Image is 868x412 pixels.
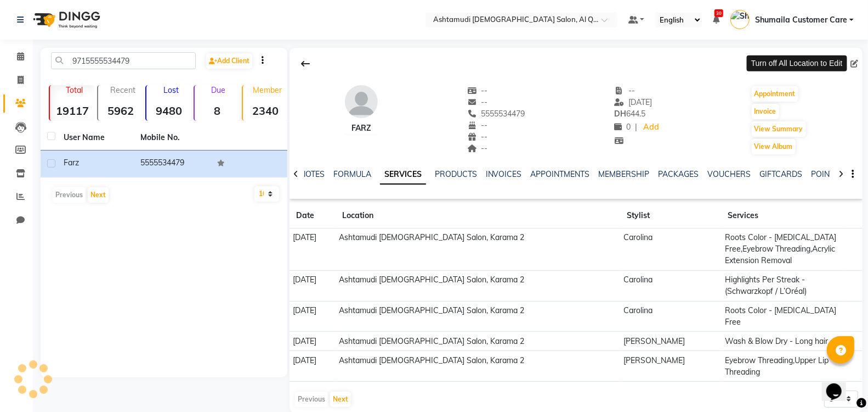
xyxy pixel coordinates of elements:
[722,301,843,332] td: Roots Color - [MEDICAL_DATA] Free
[722,203,843,229] th: Services
[747,55,847,71] div: Turn off All Location to Edit
[755,14,847,26] span: Shumaila Customer Care
[467,97,488,107] span: --
[722,270,843,301] td: Highlights Per Streak - (Schwarzkopf / L’Oréal)
[28,4,103,35] img: logo
[713,15,719,25] a: 30
[51,52,196,69] input: Search by Name/Mobile/Email/Code
[290,203,336,229] th: Date
[336,301,620,332] td: Ashtamudi [DEMOGRAPHIC_DATA] Salon, Karama 2
[822,368,857,401] iframe: chat widget
[642,120,661,135] a: Add
[659,169,699,179] a: PACKAGES
[98,104,143,118] strong: 5962
[620,332,722,351] td: [PERSON_NAME]
[300,169,325,179] a: NOTES
[336,270,620,301] td: Ashtamudi [DEMOGRAPHIC_DATA] Salon, Karama 2
[467,109,525,119] span: 5555534479
[620,229,722,271] td: Carolina
[435,169,477,179] a: PRODUCTS
[752,121,806,137] button: View Summary
[294,53,317,74] div: Back to Client
[620,270,722,301] td: Carolina
[708,169,751,179] a: VOUCHERS
[64,158,79,168] span: Farz
[620,351,722,382] td: [PERSON_NAME]
[380,165,426,185] a: SERVICES
[290,301,336,332] td: [DATE]
[752,104,779,119] button: Invoice
[760,169,803,179] a: GIFTCARDS
[88,187,109,203] button: Next
[467,120,488,130] span: --
[614,109,645,119] span: 644.5
[151,85,191,95] p: Lost
[134,151,211,177] td: 5555534479
[243,104,288,118] strong: 2340
[134,125,211,151] th: Mobile No.
[336,229,620,271] td: Ashtamudi [DEMOGRAPHIC_DATA] Salon, Karama 2
[752,139,796,154] button: View Album
[345,123,378,134] div: Farz
[531,169,590,179] a: APPOINTMENTS
[614,97,652,107] span: [DATE]
[614,122,631,132] span: 0
[722,332,843,351] td: Wash & Blow Dry - Long hair
[103,85,143,95] p: Recent
[336,203,620,229] th: Location
[467,86,488,96] span: --
[290,270,336,301] td: [DATE]
[635,121,637,133] span: |
[206,53,252,69] a: Add Client
[812,169,839,179] a: POINTS
[336,351,620,382] td: Ashtamudi [DEMOGRAPHIC_DATA] Salon, Karama 2
[722,351,843,382] td: Eyebrow Threading,Upper Lip Threading
[752,86,798,102] button: Appointment
[330,392,351,407] button: Next
[57,125,134,151] th: User Name
[614,109,626,119] span: DH
[722,229,843,271] td: Roots Color - [MEDICAL_DATA] Free,Eyebrow Threading,Acrylic Extension Removal
[290,229,336,271] td: [DATE]
[620,301,722,332] td: Carolina
[467,132,488,142] span: --
[614,86,635,96] span: --
[290,332,336,351] td: [DATE]
[146,104,191,118] strong: 9480
[290,351,336,382] td: [DATE]
[714,9,723,17] span: 30
[730,10,750,29] img: Shumaila Customer Care
[336,332,620,351] td: Ashtamudi [DEMOGRAPHIC_DATA] Salon, Karama 2
[247,85,288,95] p: Member
[197,85,240,95] p: Due
[333,169,371,179] a: FORMULA
[620,203,722,229] th: Stylist
[599,169,650,179] a: MEMBERSHIP
[50,104,95,118] strong: 19117
[54,85,95,95] p: Total
[345,85,378,118] img: avatar
[195,104,240,118] strong: 8
[467,143,488,153] span: --
[486,169,522,179] a: INVOICES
